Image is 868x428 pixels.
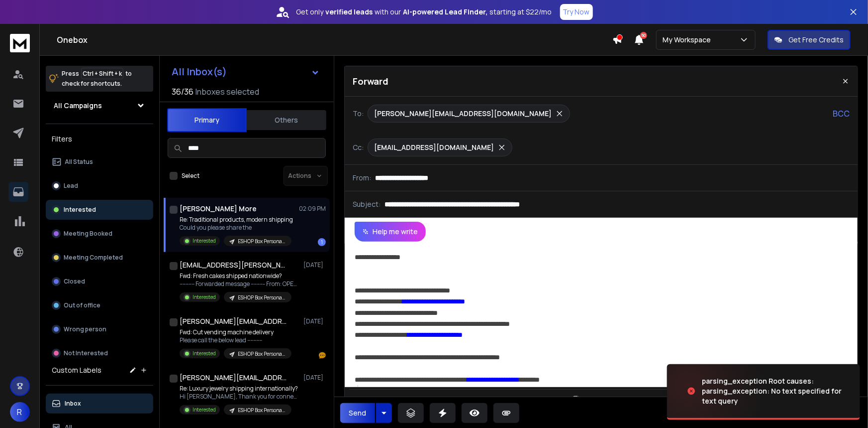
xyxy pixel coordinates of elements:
span: Ctrl + Shift + k [81,68,123,79]
p: Get only with our starting at $22/mo [296,7,552,17]
button: Get Free Credits [768,30,851,50]
button: Closed [46,272,153,291]
h3: Inboxes selected [195,86,259,98]
p: Closed [64,278,85,285]
p: Interested [64,206,96,214]
p: [PERSON_NAME][EMAIL_ADDRESS][DOMAIN_NAME] [374,109,552,119]
div: 1 [318,238,326,246]
p: Lead [64,182,78,190]
p: [EMAIL_ADDRESS][DOMAIN_NAME] [374,143,494,152]
button: Code View [592,392,611,412]
p: Re: Traditional products, modern shipping [180,216,293,224]
p: All Status [65,158,93,166]
strong: AI-powered Lead Finder, [403,7,488,17]
p: Re: Luxury jewelry shipping internationally? [180,385,299,393]
button: Emoticons [549,392,568,412]
p: To: [353,109,364,119]
button: Inbox [46,394,153,414]
p: Press to check for shortcuts. [62,69,132,89]
p: My Workspace [663,35,715,45]
h1: [EMAIL_ADDRESS][PERSON_NAME][DOMAIN_NAME] [180,260,289,270]
h1: All Campaigns [54,101,102,111]
button: Out of office [46,295,153,315]
p: Cc: [353,143,364,152]
h1: [PERSON_NAME][EMAIL_ADDRESS][PERSON_NAME][DOMAIN_NAME] +1 [180,373,289,383]
p: Meeting Completed [64,254,123,262]
p: Please call the below lead ---------- [180,336,291,344]
p: Fwd: Cut vending machine delivery [180,328,291,336]
p: Interested [193,237,216,245]
p: ESHOP Box Personalization_Opens_[DATE] [238,238,286,245]
p: Try Now [563,7,590,17]
p: Subject: [353,199,381,209]
p: Get Free Credits [788,35,844,45]
button: More Text [484,392,503,412]
img: image [667,364,767,418]
button: Send [340,403,375,423]
button: All Status [46,152,153,172]
p: Could you please share the [180,224,293,232]
p: From: [353,173,371,183]
h1: [PERSON_NAME] More [180,204,257,214]
button: All Inbox(s) [164,62,328,82]
p: [DATE] [303,261,326,269]
p: [DATE] [303,374,326,382]
button: R [10,402,30,422]
button: Meeting Completed [46,248,153,268]
label: Select [182,172,199,180]
button: Italic (Ctrl+I) [442,392,461,412]
h1: Onebox [57,34,612,46]
p: Wrong person [64,325,106,333]
p: Hi [PERSON_NAME], Thank you for connecting [180,393,299,401]
p: ESHOP Box Personalization_Opens_[DATE] [238,407,286,414]
p: Interested [193,406,216,414]
h1: All Inbox(s) [172,67,227,77]
h3: Custom Labels [52,365,101,375]
span: 36 / 36 [172,86,193,98]
p: ESHOP Box Personalization_Opens_[DATE] [238,294,286,301]
button: All Campaigns [46,96,153,116]
button: Insert Image (Ctrl+P) [528,392,547,412]
button: Signature [570,392,588,412]
p: ---------- Forwarded message --------- From: OPERATIONS [180,280,299,288]
h1: [PERSON_NAME][EMAIL_ADDRESS][DOMAIN_NAME] +1 [180,316,289,326]
button: Help me write [355,222,426,242]
button: Underline (Ctrl+U) [463,392,482,412]
button: AI Rephrase [348,392,417,412]
p: BCC [833,108,850,120]
p: Forward [353,74,388,88]
p: Interested [193,350,216,357]
button: Others [247,109,326,131]
img: logo [10,34,30,52]
button: Try Now [560,4,593,20]
button: Insert Link (Ctrl+K) [507,392,526,412]
p: ESHOP Box Personalization_Opens_[DATE] [238,350,286,358]
button: Wrong person [46,319,153,339]
p: Interested [193,293,216,301]
div: parsing_exception Root causes: parsing_exception: No text specified for text query [702,376,848,406]
p: Fwd: Fresh cakes shipped nationwide? [180,272,299,280]
p: Out of office [64,301,100,309]
p: 02:09 PM [299,205,326,213]
p: Not Interested [64,349,108,357]
p: [DATE] [303,317,326,325]
button: Interested [46,200,153,220]
h3: Filters [46,132,153,146]
button: Primary [167,108,247,132]
p: Inbox [65,400,81,408]
button: Bold (Ctrl+B) [421,392,440,412]
p: Meeting Booked [64,230,112,238]
button: Not Interested [46,343,153,363]
button: Meeting Booked [46,224,153,244]
span: 50 [640,32,647,39]
strong: verified leads [326,7,373,17]
button: Lead [46,176,153,196]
